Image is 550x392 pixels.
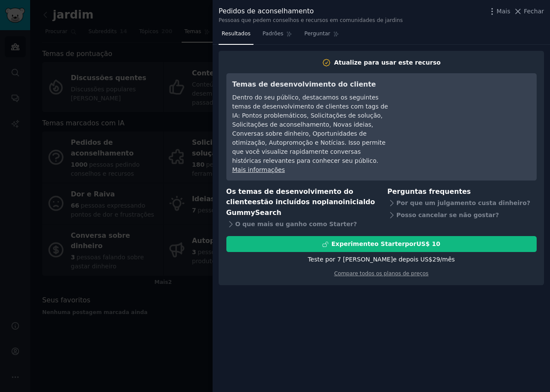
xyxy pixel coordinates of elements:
[263,31,283,37] font: Padrões
[226,236,537,252] button: Experimenteo StarterporUS$ 10
[260,27,295,45] a: Padrões
[323,221,353,227] font: o Starter
[353,221,357,227] font: ?
[387,187,471,196] font: Perguntas frequentes
[433,256,440,263] font: 29
[232,80,376,88] font: Temas de desenvolvimento do cliente
[334,271,428,277] a: Compare todos os planos de preços
[219,17,403,23] font: Pessoas que pedem conselhos e recursos em comunidades de jardins
[374,240,405,247] font: o Starter
[524,8,544,15] font: Fechar
[219,27,253,45] a: Resultados
[497,8,510,15] font: Mais
[232,94,388,164] font: Dentro do seu público, destacamos os seguintes temas de desenvolvimento de clientes com tags de I...
[321,198,343,206] font: plano
[252,198,321,206] font: estão incluídos no
[488,7,510,16] button: Mais
[331,240,374,247] font: Experimente
[513,7,544,16] button: Fechar
[396,212,499,218] font: Posso cancelar se não gostar?
[219,7,314,15] font: Pedidos de aconselhamento
[226,187,353,206] font: Os temas de desenvolvimento do cliente
[334,59,441,66] font: Atualize para usar este recurso
[396,199,530,206] font: Por que um julgamento custa dinheiro?
[402,79,531,144] iframe: Reprodutor de vídeo do YouTube
[405,240,417,247] font: por
[235,221,323,227] font: O que mais eu ganho com
[416,240,440,247] font: US$ 10
[440,256,455,263] font: /mês
[232,166,285,173] a: Mais informações
[308,256,393,263] font: Teste por 7 [PERSON_NAME]
[301,27,342,45] a: Perguntar
[304,31,330,37] font: Perguntar
[222,31,250,37] font: Resultados
[393,256,433,263] font: e depois US$
[343,198,366,206] font: inicial
[226,198,375,217] font: do GummySearch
